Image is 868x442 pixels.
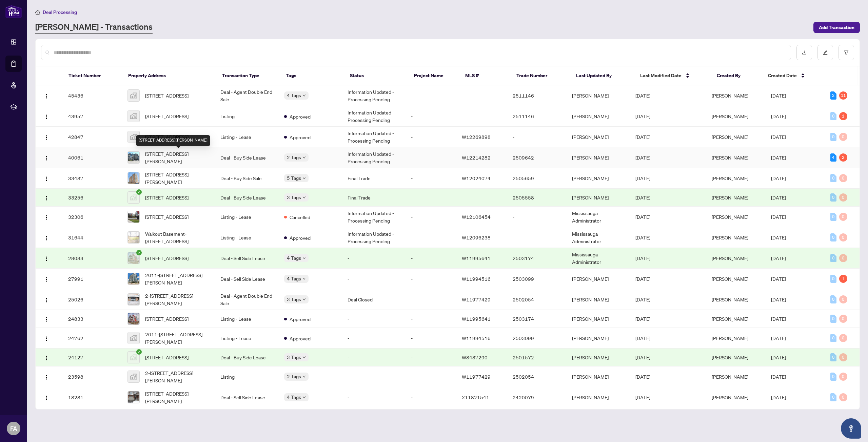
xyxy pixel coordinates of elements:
span: [DATE] [635,255,650,261]
span: W12024074 [462,175,491,181]
span: [PERSON_NAME] [712,255,748,261]
td: - [342,310,406,328]
td: Deal - Agent Double End Sale [215,85,278,106]
img: thumbnail-img [128,352,139,363]
a: [PERSON_NAME] - Transactions [35,21,153,34]
span: W11994516 [462,276,491,282]
td: [PERSON_NAME] [567,349,630,366]
span: 2 Tags [287,373,301,380]
span: Last Modified Date [640,72,682,79]
td: 32306 [63,207,122,227]
td: Mississauga Administrator [567,207,630,227]
button: edit [817,45,833,60]
th: Status [344,66,409,85]
img: thumbnail-img [128,172,139,184]
span: 2-[STREET_ADDRESS][PERSON_NAME] [145,292,210,307]
button: Logo [41,392,52,403]
td: 24127 [63,349,122,366]
button: download [796,45,812,60]
span: [DATE] [771,354,786,360]
td: Deal - Sell Side Lease [215,248,278,269]
button: Logo [41,111,52,122]
th: Transaction Type [217,66,281,85]
td: Information Updated - Processing Pending [342,106,406,127]
span: [DATE] [771,276,786,282]
span: [DATE] [635,374,650,380]
div: 0 [830,275,836,283]
span: home [35,10,40,15]
button: Logo [41,294,52,305]
span: Approved [290,315,311,323]
span: [DATE] [635,394,650,400]
span: W12214282 [462,154,491,161]
img: Logo [44,256,49,261]
td: 2511146 [507,106,567,127]
td: Information Updated - Processing Pending [342,147,406,168]
span: [PERSON_NAME] [712,335,748,341]
td: Information Updated - Processing Pending [342,207,406,227]
div: 0 [839,233,847,241]
td: 2502054 [507,289,567,310]
span: check-circle [136,189,142,195]
img: Logo [44,155,49,161]
span: W12269898 [462,134,491,140]
span: [DATE] [635,194,650,201]
td: 2502054 [507,366,567,387]
th: Project Name [409,66,460,85]
td: 2503099 [507,269,567,289]
span: [PERSON_NAME] [712,113,748,119]
span: [PERSON_NAME] [712,374,748,380]
span: [DATE] [771,255,786,261]
span: [DATE] [771,316,786,322]
button: filter [839,45,854,60]
div: 1 [839,112,847,120]
img: thumbnail-img [128,294,139,305]
span: W12106454 [462,214,491,220]
button: Open asap [841,418,861,439]
td: [PERSON_NAME] [567,168,630,189]
span: [PERSON_NAME] [712,316,748,322]
span: [PERSON_NAME] [712,234,748,240]
span: Add Transaction [819,22,854,33]
td: Listing - Lease [215,227,278,248]
div: 0 [830,254,836,262]
span: [PERSON_NAME] [712,92,748,99]
td: - [406,328,456,349]
div: 2 [830,91,836,100]
img: Logo [44,215,49,220]
td: - [406,85,456,106]
span: [PERSON_NAME] [712,276,748,282]
div: 1 [839,275,847,283]
img: Logo [44,297,49,303]
img: thumbnail-img [128,273,139,285]
span: Approved [290,133,311,141]
div: 11 [839,91,847,100]
td: - [406,168,456,189]
div: 0 [839,393,847,401]
div: 0 [839,315,847,323]
td: [PERSON_NAME] [567,106,630,127]
button: Add Transaction [813,22,860,33]
td: - [507,227,567,248]
td: 25026 [63,289,122,310]
span: download [802,50,807,55]
span: Created Date [768,72,797,79]
span: W8437290 [462,354,488,360]
img: Logo [44,355,49,361]
td: - [406,106,456,127]
span: W11995641 [462,255,491,261]
td: - [507,127,567,147]
td: Final Trade [342,189,406,207]
span: [PERSON_NAME] [712,194,748,201]
span: [DATE] [635,316,650,322]
img: logo [5,5,22,18]
span: 3 Tags [287,295,301,303]
td: - [342,328,406,349]
div: 0 [839,213,847,221]
div: 0 [830,112,836,120]
th: Last Updated By [571,66,635,85]
td: Deal - Buy Side Sale [215,168,278,189]
td: Mississauga Administrator [567,227,630,248]
td: 28083 [63,248,122,269]
button: Logo [41,232,52,243]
